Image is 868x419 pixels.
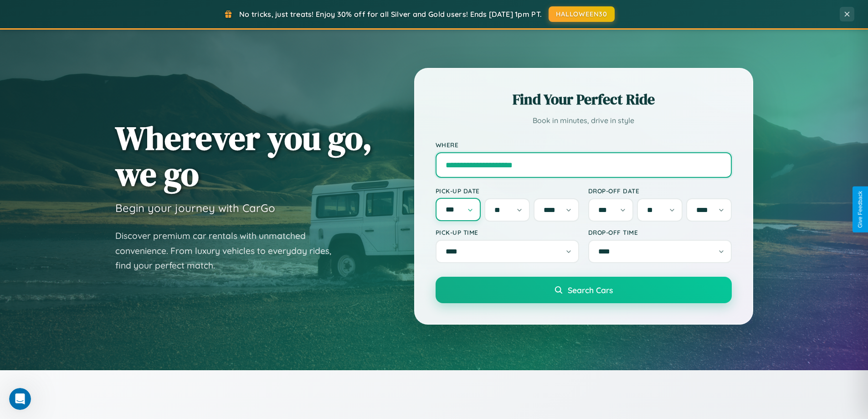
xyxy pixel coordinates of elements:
[549,6,615,22] button: HALLOWEEN30
[239,10,542,19] span: No tricks, just treats! Enjoy 30% off for all Silver and Gold users! Ends [DATE] 1pm PT.
[436,114,732,127] p: Book in minutes, drive in style
[9,388,31,410] iframe: Intercom live chat
[436,89,732,109] h2: Find Your Perfect Ride
[436,228,579,236] label: Pick-up Time
[115,228,343,273] p: Discover premium car rentals with unmatched convenience. From luxury vehicles to everyday rides, ...
[857,191,863,228] div: Give Feedback
[436,141,732,149] label: Where
[568,285,613,295] span: Search Cars
[436,277,732,303] button: Search Cars
[115,201,275,215] h3: Begin your journey with CarGo
[588,228,732,236] label: Drop-off Time
[588,187,732,195] label: Drop-off Date
[115,120,372,192] h1: Wherever you go, we go
[436,187,579,195] label: Pick-up Date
